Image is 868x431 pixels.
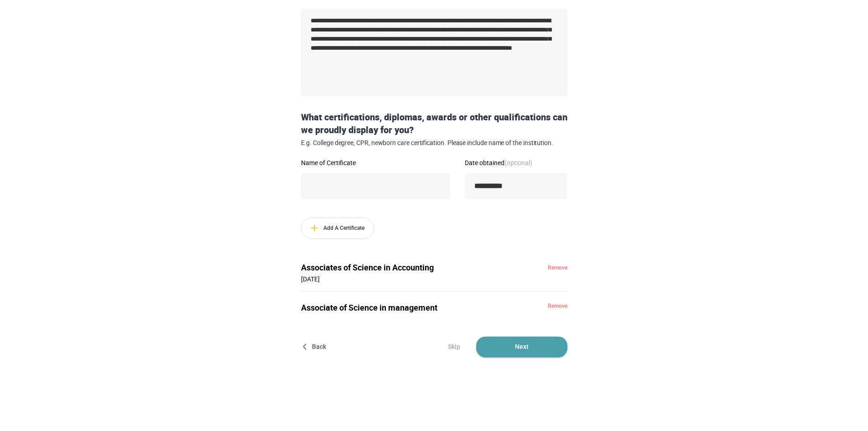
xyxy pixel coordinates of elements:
[465,158,532,167] span: Date obtained
[301,337,330,357] button: Back
[301,302,513,313] span: Associate of Science in management
[301,139,567,147] span: E.g. College degree, CPR, newborn care certification. Please include name of the institution.
[548,303,567,309] button: Remove
[297,111,571,147] div: What certifications, diplomas, awards or other qualifications can we proudly display for you?
[301,273,513,285] p: [DATE]
[301,262,513,273] span: Associates of Science in Accounting
[476,337,567,357] button: Next
[301,160,450,166] label: Name of Certificate
[301,218,374,239] span: Add A Certificate
[301,218,374,239] button: Add A Certificate
[440,337,469,357] button: Skip
[504,158,532,167] strong: (optional)
[548,265,567,270] button: Remove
